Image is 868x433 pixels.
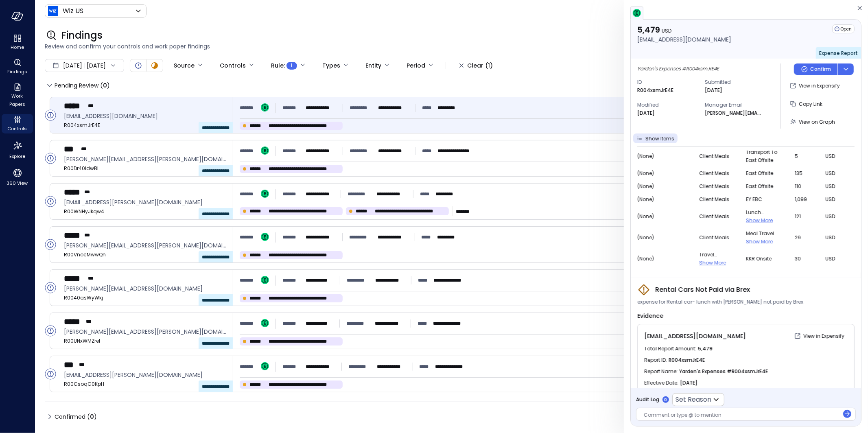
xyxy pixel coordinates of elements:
[795,255,816,263] span: 30
[45,239,56,250] div: Open
[792,329,848,343] button: View in Expensify
[699,234,736,242] span: Client Meals
[2,138,33,161] div: Explore
[63,61,82,70] span: [DATE]
[64,241,226,250] span: josh.wolfer@wiz.io
[794,63,854,75] div: Button group with a nested menu
[9,152,25,160] span: Explore
[645,135,674,142] span: Show Items
[699,259,726,266] span: Show More
[633,9,641,17] img: expensify
[746,272,785,280] span: Gas to cognizant
[746,195,785,203] span: EY EBC
[64,208,226,216] span: R00WNHyJkqw4
[746,169,785,177] span: East offsite
[291,61,293,70] span: 1
[810,65,831,73] p: Confirm
[803,332,844,340] p: View in Expensify
[705,86,722,94] p: [DATE]
[644,379,680,387] span: Effective Date :
[2,33,33,52] div: Home
[45,153,56,164] div: Open
[746,148,785,164] span: Transport to east offsite
[699,195,736,203] span: Client Meals
[220,59,246,72] div: Controls
[453,59,499,72] button: Clear (1)
[637,101,698,109] span: Modified
[746,208,785,216] span: Lunch cognizant
[133,61,143,70] div: Open
[679,367,768,376] span: Yarden's Expenses #R004xsmJrE4E
[48,6,58,16] img: Icon
[100,81,110,90] div: ( )
[103,81,107,90] span: 0
[64,112,226,120] span: yarden.sartena@wiz.io
[8,125,27,133] span: Controls
[676,395,711,405] p: Set Reason
[665,397,667,403] p: 0
[45,325,56,337] div: Open
[64,198,226,207] span: carlton.walker@wiz.io
[11,43,24,51] span: Home
[64,380,226,388] span: R00CsoqC0KpH
[644,345,698,353] span: Total Report Amount :
[699,212,736,221] span: Client Meals
[637,212,689,221] span: (none)
[90,413,94,421] span: 0
[787,79,843,93] button: View in Expensify
[637,35,731,44] p: [EMAIL_ADDRESS][DOMAIN_NAME]
[644,332,746,340] span: [EMAIL_ADDRESS][DOMAIN_NAME]
[795,152,816,160] span: 5
[637,169,689,177] span: (none)
[7,179,28,187] span: 360 View
[322,59,340,72] div: Types
[794,63,837,75] button: Confirm
[407,59,425,72] div: Period
[795,169,816,177] span: 135
[832,24,855,33] div: Open
[680,379,697,387] span: [DATE]
[795,195,816,203] span: 1,099
[699,152,736,160] span: Client Meals
[45,196,56,207] div: Open
[637,78,698,86] span: ID
[636,396,659,404] span: Audit Log
[637,182,689,190] span: (none)
[699,169,736,177] span: Client Meals
[746,182,785,190] span: East offsite
[64,337,226,345] span: R00UNxWMZreI
[825,169,848,177] span: USD
[825,234,848,242] span: USD
[55,410,97,423] span: Confirmed
[637,234,689,242] span: (none)
[45,282,56,293] div: Open
[705,109,762,117] p: [PERSON_NAME][EMAIL_ADDRESS][PERSON_NAME][DOMAIN_NAME]
[467,61,493,71] div: Clear (1)
[45,42,858,51] span: Review and confirm your controls and work paper findings
[746,230,785,238] span: Meal travel east offsite
[698,345,713,353] span: 5,479
[61,29,103,42] span: Findings
[787,115,838,129] button: View on Graph
[45,368,56,380] div: Open
[5,92,30,108] span: Work Papers
[637,298,803,306] span: expense for Rental car- lunch with [PERSON_NAME] not paid by Brex
[637,276,689,284] span: (none)
[644,367,679,376] span: Report Name :
[64,251,226,259] span: R00VnocMwwQn
[64,121,226,129] span: R004xsmJrE4E
[825,212,848,221] span: USD
[746,238,773,245] span: Show More
[637,109,655,117] p: [DATE]
[637,86,673,94] p: R004xsmJrE4E
[837,63,854,75] button: dropdown-icon-button
[637,195,689,203] span: (none)
[637,255,689,263] span: (none)
[644,356,669,364] span: Report ID :
[45,109,56,121] div: Open
[271,59,297,72] div: Rule :
[705,101,766,109] span: Manager Email
[2,57,33,77] div: Findings
[64,164,226,173] span: R00Dr40ldwBL
[365,59,381,72] div: Entity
